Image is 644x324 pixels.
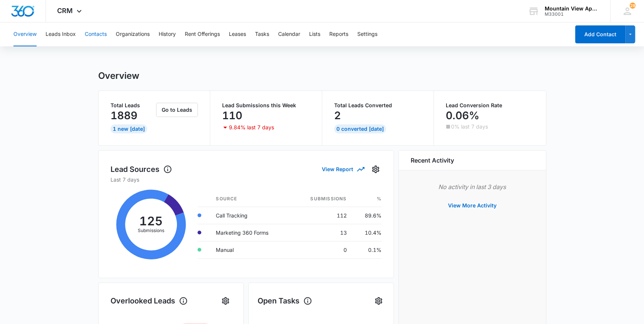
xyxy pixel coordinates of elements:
[629,3,635,9] div: notifications count
[13,22,37,46] button: Overview
[156,107,198,113] a: Go to Leads
[210,224,292,241] td: Marketing 360 Forms
[322,163,364,176] button: View Report
[111,164,172,175] h1: Lead Sources
[334,103,422,108] p: Total Leads Converted
[309,22,320,46] button: Lists
[156,103,198,117] button: Go to Leads
[545,6,599,12] div: account name
[292,191,352,207] th: Submissions
[210,191,292,207] th: Source
[575,25,625,43] button: Add Contact
[446,109,479,121] p: 0.06%
[292,207,352,224] td: 112
[329,22,348,46] button: Reports
[229,22,246,46] button: Leases
[46,22,76,46] button: Leads Inbox
[334,124,386,133] div: 0 Converted [DATE]
[210,207,292,224] td: Call Tracking
[446,103,534,108] p: Lead Conversion Rate
[352,224,381,241] td: 10.4%
[220,295,231,307] button: Settings
[629,3,635,9] span: 28
[185,22,220,46] button: Rent Offerings
[451,124,488,129] p: 0% last 7 days
[222,109,242,121] p: 110
[111,103,155,108] p: Total Leads
[85,22,107,46] button: Contacts
[116,22,150,46] button: Organizations
[159,22,176,46] button: History
[292,224,352,241] td: 13
[352,241,381,258] td: 0.1%
[210,241,292,258] td: Manual
[111,176,382,183] p: Last 7 days
[222,103,310,108] p: Lead Submissions this Week
[111,109,137,121] p: 1889
[370,163,382,175] button: Settings
[411,156,454,165] h6: Recent Activity
[111,295,188,306] h1: Overlooked Leads
[441,197,504,215] button: View More Activity
[57,7,73,15] span: CRM
[357,22,377,46] button: Settings
[352,191,381,207] th: %
[545,12,599,17] div: account id
[292,241,352,258] td: 0
[352,207,381,224] td: 89.6%
[334,109,341,121] p: 2
[278,22,300,46] button: Calendar
[258,295,312,306] h1: Open Tasks
[255,22,269,46] button: Tasks
[111,124,147,133] div: 1 New [DATE]
[373,295,385,307] button: Settings
[411,182,534,191] p: No activity in last 3 days
[98,70,139,81] h1: Overview
[229,125,274,130] p: 9.84% last 7 days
